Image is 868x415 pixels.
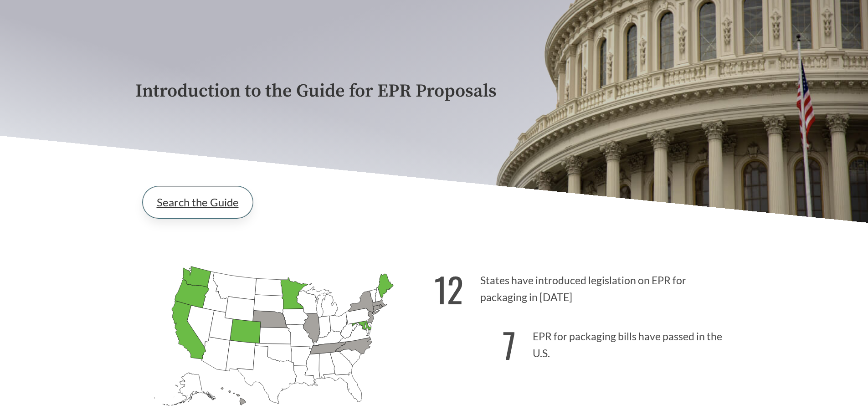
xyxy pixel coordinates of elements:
p: EPR for packaging bills have passed in the U.S. [434,314,733,370]
strong: 12 [434,264,463,314]
strong: 7 [503,319,516,370]
p: States have introduced legislation on EPR for packaging in [DATE] [434,258,733,314]
a: Search the Guide [143,186,253,218]
p: Introduction to the Guide for EPR Proposals [135,81,733,102]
